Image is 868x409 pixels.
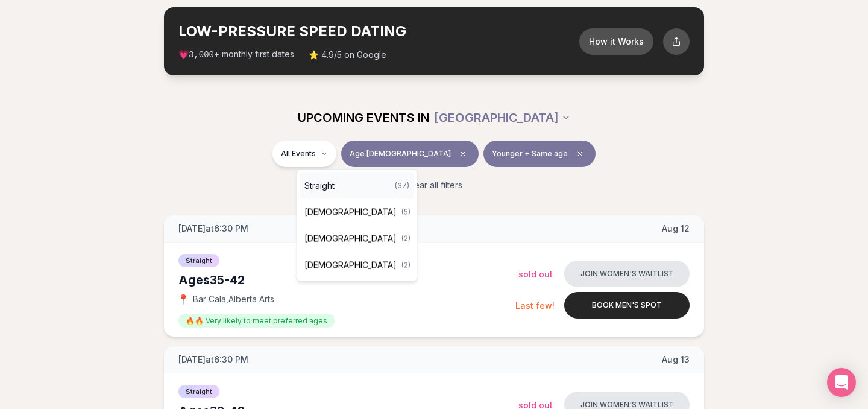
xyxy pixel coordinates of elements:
span: ( 2 ) [401,261,410,270]
span: Straight [304,180,335,192]
span: ( 37 ) [395,181,409,191]
span: [DEMOGRAPHIC_DATA] [304,259,397,271]
span: [DEMOGRAPHIC_DATA] [304,233,397,245]
span: ( 5 ) [401,208,410,217]
span: [DEMOGRAPHIC_DATA] [304,206,397,218]
span: ( 2 ) [401,234,410,244]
